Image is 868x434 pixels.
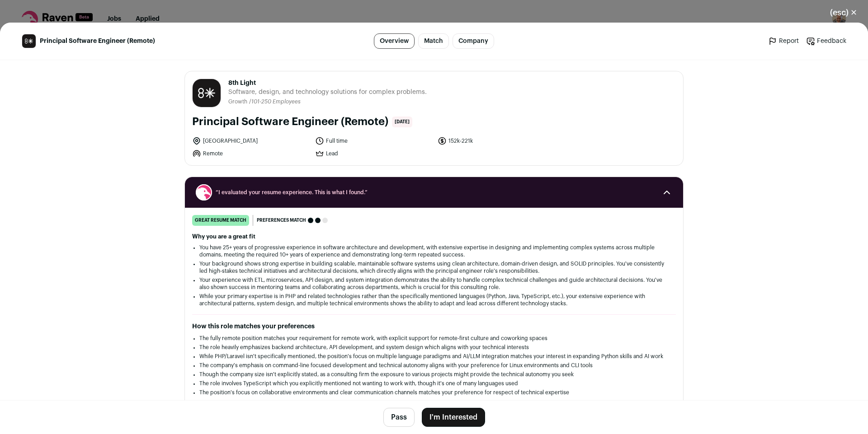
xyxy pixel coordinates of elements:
[199,276,669,291] li: Your experience with ETL, microservices, API design, and system integration demonstrates the abil...
[249,98,301,105] li: /
[192,149,310,158] li: Remote
[199,260,669,275] li: Your background shows strong expertise in building scalable, maintainable software systems using ...
[228,88,427,97] span: Software, design, and technology solutions for complex problems.
[251,99,301,104] span: 101-250 Employees
[819,3,868,23] button: Close modal
[768,37,799,46] a: Report
[257,216,306,225] span: Preferences match
[199,335,669,342] li: The fully remote position matches your requirement for remote work, with explicit support for rem...
[193,79,221,107] img: 4fe73e4809cff28d7346e0898cd5e4e9ea1ea5ac9d1deed0a36356e0abf6f376.png
[192,115,388,129] h1: Principal Software Engineer (Remote)
[422,408,485,427] button: I'm Interested
[199,362,669,369] li: The company's emphasis on command-line focused development and technical autonomy aligns with you...
[192,215,249,226] div: great resume match
[418,33,449,49] a: Match
[192,136,310,145] li: [GEOGRAPHIC_DATA]
[228,79,427,88] span: 8th Light
[438,136,555,145] li: 152k-221k
[199,293,669,307] li: While your primary expertise is in PHP and related technologies rather than the specifically ment...
[453,33,494,49] a: Company
[199,389,669,396] li: The position's focus on collaborative environments and clear communication channels matches your ...
[392,117,412,127] span: [DATE]
[216,189,652,196] span: “I evaluated your resume experience. This is what I found.”
[199,344,669,351] li: The role heavily emphasizes backend architecture, API development, and system design which aligns...
[806,37,846,46] a: Feedback
[374,33,415,49] a: Overview
[199,353,669,360] li: While PHP/Laravel isn't specifically mentioned, the position's focus on multiple language paradig...
[315,136,433,145] li: Full time
[192,233,676,240] h2: Why you are a great fit
[315,149,433,158] li: Lead
[228,98,249,105] li: Growth
[22,34,36,48] img: 4fe73e4809cff28d7346e0898cd5e4e9ea1ea5ac9d1deed0a36356e0abf6f376.png
[199,244,669,258] li: You have 25+ years of progressive experience in software architecture and development, with exten...
[192,322,676,331] h2: How this role matches your preferences
[40,37,155,46] span: Principal Software Engineer (Remote)
[199,371,669,378] li: Though the company size isn't explicitly stated, as a consulting firm the exposure to various pro...
[383,408,415,427] button: Pass
[199,380,669,387] li: The role involves TypeScript which you explicitly mentioned not wanting to work with, though it's...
